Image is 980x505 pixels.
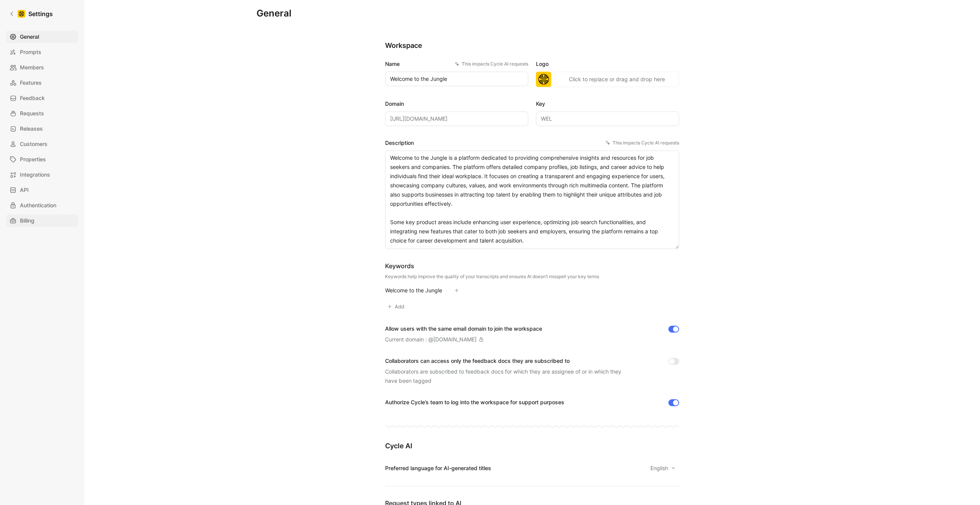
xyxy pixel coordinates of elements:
span: Members [20,63,44,72]
textarea: Welcome to the Jungle is a platform dedicated to providing comprehensive insights and resources f... [385,151,679,249]
div: Allow users with the same email domain to join the workspace [385,324,542,333]
div: Preferred language for AI-generated titles [385,464,491,473]
a: Requests [6,107,78,120]
label: Name [385,59,528,69]
span: General [20,32,39,41]
a: Integrations [6,169,78,181]
span: Releases [20,124,43,133]
a: Properties [6,153,78,166]
div: Collaborators can access only the feedback docs they are subscribed to [385,356,630,366]
div: Keywords help improve the quality of your transcripts and ensures AI doesn’t misspell your key terms [385,274,599,280]
h2: Workspace [385,41,679,50]
button: Click to replace or drag and drop here [554,72,679,87]
div: Authorize Cycle’s team to log into the workspace for support purposes [385,398,564,407]
span: English [650,464,670,473]
span: Feedback [20,93,45,103]
a: Authentication [6,199,78,212]
div: This impacts Cycle AI requests [606,139,679,147]
span: Features [20,78,42,87]
a: Members [6,61,78,74]
label: Description [385,138,679,148]
span: Requests [20,109,44,118]
a: Billing [6,215,78,227]
button: English [647,463,679,474]
span: Properties [20,155,46,164]
img: logo [536,72,551,87]
span: Integrations [20,170,50,179]
span: Authentication [20,201,56,210]
button: Add [385,301,408,312]
label: Logo [536,59,679,69]
div: This impacts Cycle AI requests [455,60,528,68]
label: Key [536,99,679,108]
h1: General [256,7,291,20]
a: Features [6,77,78,89]
span: Customers [20,139,47,149]
div: Current domain : @ [385,335,483,344]
a: API [6,184,78,196]
h1: Settings [28,9,53,18]
a: Settings [6,6,56,21]
a: Feedback [6,92,78,104]
span: Prompts [20,48,41,57]
div: [DOMAIN_NAME] [433,335,477,344]
a: Customers [6,138,78,150]
a: Prompts [6,46,78,58]
a: Releases [6,123,78,135]
label: Domain [385,99,528,108]
h2: Cycle AI [385,441,679,451]
div: Welcome to the Jungle [385,286,442,295]
div: Collaborators are subscribed to feedback docs for which they are assignee of or in which they hav... [385,367,630,385]
span: API [20,185,29,195]
a: General [6,31,78,43]
span: Billing [20,216,34,225]
div: Keywords [385,261,599,271]
input: Some placeholder [385,111,528,126]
